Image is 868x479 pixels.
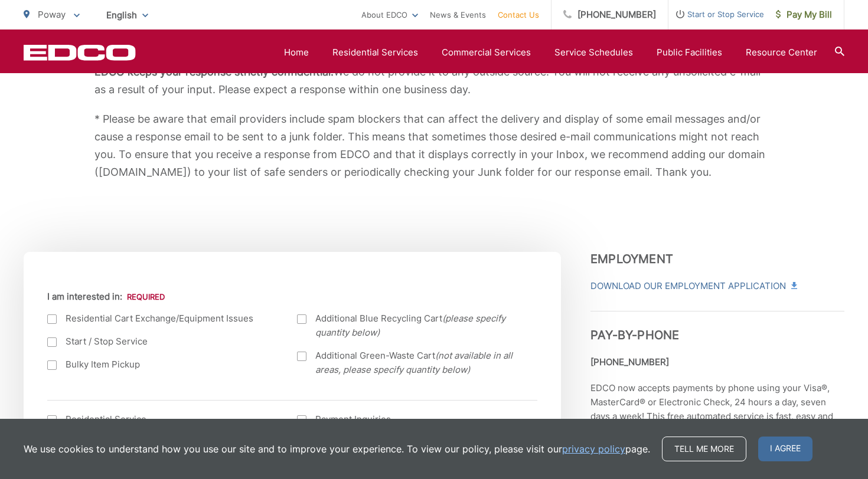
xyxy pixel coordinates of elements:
span: English [97,5,157,25]
label: Residential Cart Exchange/Equipment Issues [47,311,273,326]
a: Tell me more [662,437,746,461]
p: EDCO now accepts payments by phone using your Visa®, MasterCard® or Electronic Check, 24 hours a ... [590,381,844,438]
span: I agree [758,437,812,461]
label: Start / Stop Service [47,334,273,349]
strong: [PHONE_NUMBER] [590,356,669,368]
a: Home [284,45,309,60]
span: Additional Green-Waste Cart [315,349,523,377]
a: Service Schedules [554,45,633,60]
p: We use cookies to understand how you use our site and to improve your experience. To view our pol... [24,442,650,456]
a: Download Our Employment Application [590,279,796,293]
em: (please specify quantity below) [315,313,505,338]
p: We do not provide it to any outside source. You will not receive any unsolicited e-mail as a resu... [94,63,774,99]
span: Poway [38,9,66,20]
a: Contact Us [498,8,539,22]
label: Residential Service [47,412,273,426]
a: News & Events [430,8,486,22]
a: Resource Center [746,45,817,60]
a: privacy policy [562,442,625,456]
span: Pay My Bill [776,8,832,22]
h3: Employment [590,252,844,266]
a: Residential Services [332,45,418,60]
a: Public Facilities [657,45,722,60]
label: Payment Inquiries [297,412,523,426]
a: EDCD logo. Return to the homepage. [24,44,136,61]
label: Bulky Item Pickup [47,357,273,372]
label: I am interested in: [47,291,165,302]
span: Additional Blue Recycling Cart [315,311,523,340]
a: Commercial Services [442,45,531,60]
em: (not available in all areas, please specify quantity below) [315,350,513,375]
a: About EDCO [361,8,418,22]
p: * Please be aware that email providers include spam blockers that can affect the delivery and dis... [94,110,774,181]
h3: Pay-by-Phone [590,311,844,342]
